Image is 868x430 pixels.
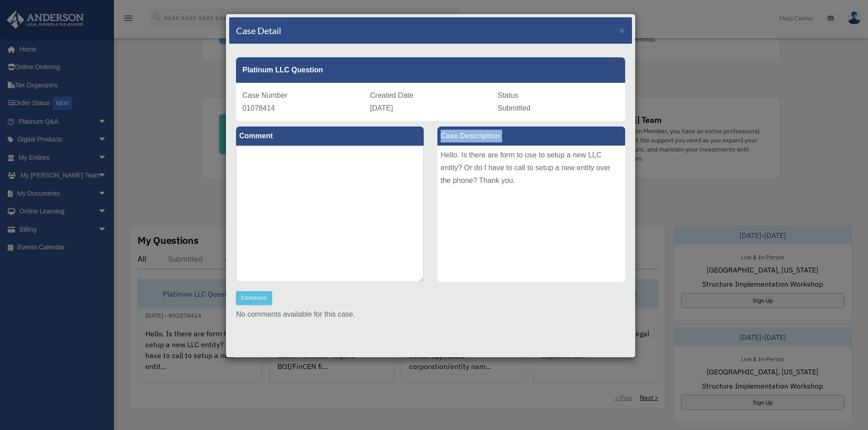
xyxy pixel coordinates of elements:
span: Status [498,91,518,99]
h4: Case Detail [236,24,281,37]
span: 01078414 [242,104,275,112]
span: Case Number [242,91,288,99]
span: [DATE] [370,104,393,112]
p: No comments available for this case. [236,308,625,321]
span: Created Date [370,91,413,99]
button: Comment [236,291,272,305]
label: Comment [236,126,424,146]
button: Close [619,25,625,35]
label: Case Description [437,126,625,146]
span: × [619,25,625,35]
span: Submitted [498,104,530,112]
div: Platinum LLC Question [236,57,625,83]
div: Hello. Is there are form to use to setup a new LLC entity? Or do I have to call to setup a new en... [437,146,625,282]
